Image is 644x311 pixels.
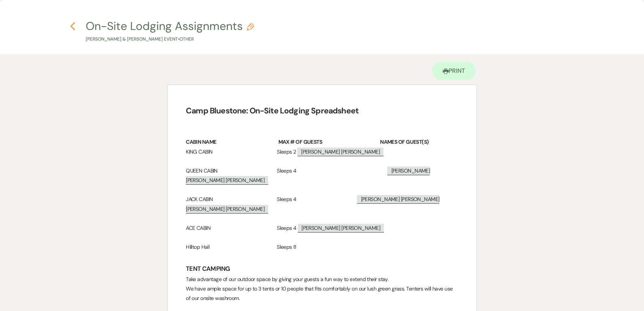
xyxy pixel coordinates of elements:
[432,62,476,80] a: Print
[186,105,358,116] strong: Camp Bluestone: On-Site Lodging Spreadsheet
[186,275,458,284] p: Take advantage of our outdoor space by giving your guests a fun way to extend their stay.
[86,20,254,43] button: On-Site Lodging Assignments[PERSON_NAME] & [PERSON_NAME] Event•Other
[297,148,383,156] span: [PERSON_NAME] [PERSON_NAME]
[186,195,439,213] span: [PERSON_NAME] [PERSON_NAME] [PERSON_NAME] [PERSON_NAME]
[298,224,384,232] span: [PERSON_NAME] [PERSON_NAME]
[186,167,297,174] span: QUEEN CABIN Sleeps 4
[186,265,230,273] strong: TENT CAMPING
[186,166,430,185] span: [PERSON_NAME] [PERSON_NAME] [PERSON_NAME]
[186,147,458,157] p: KING CABIN Sleeps 2
[86,36,254,43] p: [PERSON_NAME] & [PERSON_NAME] Event • Other
[380,138,429,145] strong: NAMES OF GUEST(S)
[186,138,216,145] strong: CABIN NAME
[278,138,322,145] strong: MAX # OF GUESTS
[186,225,297,231] span: ACE CABIN Sleeps 4
[186,284,458,303] p: We have ample space for up to 3 tents or 10 people that fits comfortably on our lush green grass....
[186,196,297,203] span: JACK CABIN Sleeps 4
[186,242,458,252] p: Hilltop Hall Sleeps 8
